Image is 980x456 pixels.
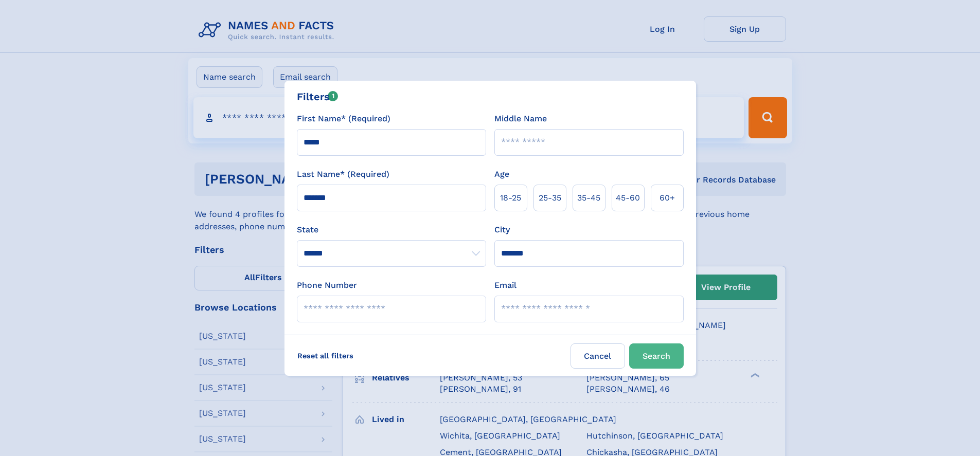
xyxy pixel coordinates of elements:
[660,192,675,204] span: 60+
[291,343,360,368] label: Reset all filters
[577,192,600,204] span: 35‑45
[629,343,684,369] button: Search
[539,192,561,204] span: 25‑35
[616,192,640,204] span: 45‑60
[297,168,389,180] label: Last Name* (Required)
[297,113,390,125] label: First Name* (Required)
[494,224,510,236] label: City
[297,89,338,104] div: Filters
[494,279,516,291] label: Email
[494,113,547,125] label: Middle Name
[571,343,625,369] label: Cancel
[494,168,509,180] label: Age
[297,224,486,236] label: State
[297,279,357,291] label: Phone Number
[500,192,521,204] span: 18‑25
